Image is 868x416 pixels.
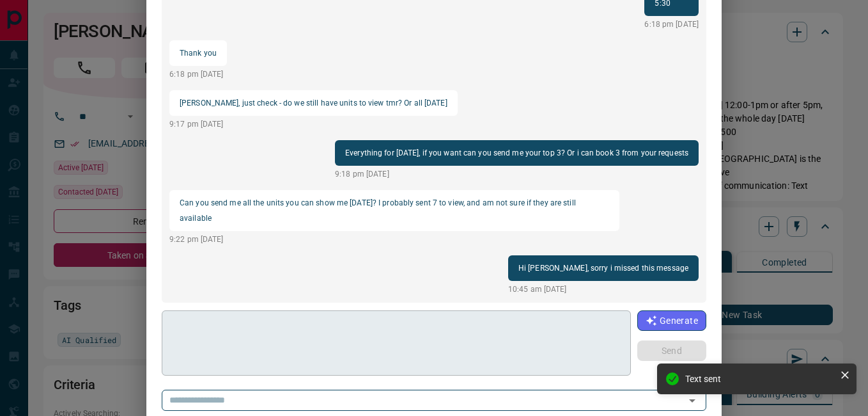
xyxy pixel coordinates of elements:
[644,19,699,30] p: 6:18 pm [DATE]
[180,195,609,226] p: Can you send me all the units you can show me [DATE]? I probably sent 7 to view, and am not sure ...
[169,234,619,245] p: 9:22 pm [DATE]
[685,374,835,384] div: Text sent
[335,168,699,180] p: 9:18 pm [DATE]
[637,310,706,331] button: Generate
[518,260,688,276] p: Hi [PERSON_NAME], sorry i missed this message
[508,284,699,295] p: 10:45 am [DATE]
[180,95,447,111] p: [PERSON_NAME], just check - do we still have units to view tmr? Or all [DATE]
[169,68,227,80] p: 6:18 pm [DATE]
[180,45,217,61] p: Thank you
[345,145,688,161] p: Everything for [DATE], if you want can you send me your top 3? Or i can book 3 from your requests
[169,118,458,130] p: 9:17 pm [DATE]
